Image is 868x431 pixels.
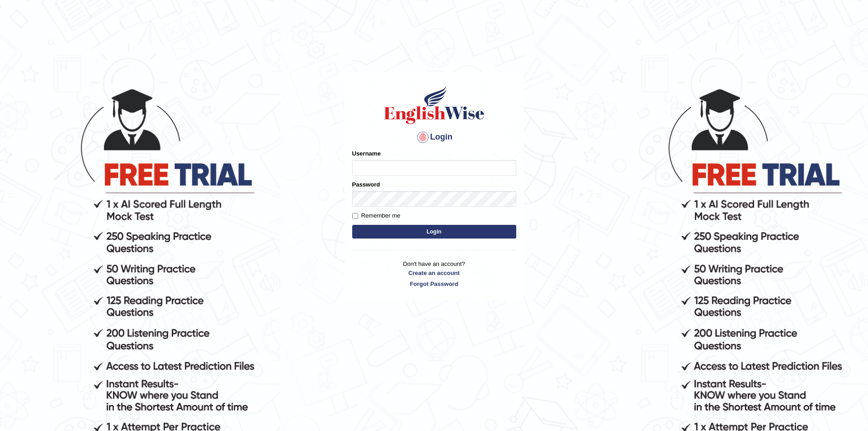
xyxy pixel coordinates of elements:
a: Forgot Password [352,280,516,288]
label: Username [352,149,381,158]
a: Create an account [352,269,516,277]
h4: Login [352,130,516,145]
label: Password [352,180,380,189]
img: Logo of English Wise sign in for intelligent practice with AI [382,84,486,125]
p: Don't have an account? [352,260,516,288]
label: Remember me [352,211,401,220]
input: Remember me [352,213,358,219]
button: Login [352,225,516,239]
